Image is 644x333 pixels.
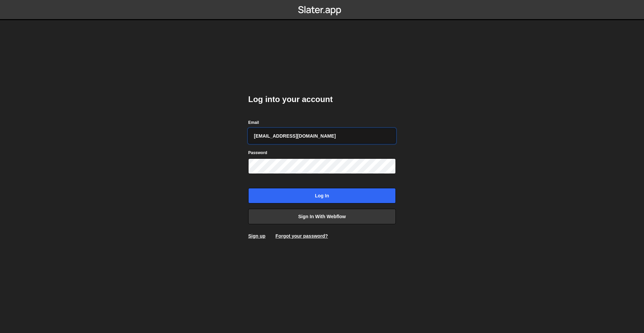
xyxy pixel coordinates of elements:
label: Email [248,119,259,126]
a: Sign up [248,233,265,239]
a: Sign in with Webflow [248,209,396,224]
label: Password [248,149,267,156]
h2: Log into your account [248,94,396,105]
a: Forgot your password? [275,233,328,239]
input: Log in [248,188,396,203]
